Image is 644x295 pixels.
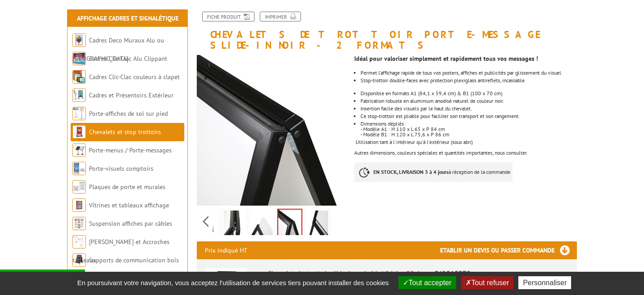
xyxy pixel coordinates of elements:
img: Porte-menus / Porte-messages [72,143,86,157]
img: Cadres Clic-Clac couleurs à clapet [72,70,86,84]
a: Cadres Deco Muraux Alu ou [GEOGRAPHIC_DATA] [72,36,164,63]
strong: EN STOCK, LIVRAISON 3 à 4 jours [373,169,449,175]
a: Affichage Cadres et Signalétique [77,14,178,22]
a: Cadres Clic-Clac couleurs à clapet [89,73,180,81]
h1: Chevalets de trottoir porte-message Slide-in Noir - 2 formats [190,12,584,51]
a: Porte-menus / Porte-messages [89,146,172,154]
a: Suspension affiches par câbles [89,219,172,228]
a: Plaques de porte et murales [89,183,165,191]
img: Cadres Deco Muraux Alu ou Bois [72,34,86,47]
button: Tout accepter [398,276,456,289]
img: 215370_chevalet_trottoir_slide-in_2.jpg [197,55,347,206]
span: Réf.215370 [435,269,470,278]
li: Disponible en formats A1 (84,1 x 59,4 cm) & B1 (100 x 70 cm). [360,91,577,96]
div: - Modèle B1 : H 120 x L 75,6 x P 86 cm [360,132,577,137]
img: 215370_chevalet_trottoir_slide-in_4.jpg [224,211,245,238]
img: Porte-visuels comptoirs [72,162,86,175]
img: 215370_chevalet_trottoir_slide-in_2.jpg [278,210,301,237]
p: Prix indiqué HT [205,241,247,259]
img: Porte-affiches de sol sur pied [72,107,86,120]
strong: Idéal pour valoriser simplement et rapidement tous vos messages ! [354,55,538,63]
img: 215370_chevalet_trottoir_slide-in_3.jpg [251,211,273,238]
span: Previous [201,214,210,229]
a: Porte-affiches de sol sur pied [89,110,168,118]
a: Cadres et Présentoirs Extérieur [89,91,174,99]
img: Suspension affiches par câbles [72,217,86,230]
img: Chevalets et stop trottoirs [72,125,86,139]
div: Autres dimensions, couleurs spéciales et quantités importantes, nous consulter. [354,150,577,156]
p: Stop-trottoir double-faces avec protection plexiglass antireflets, incassable. [360,78,577,83]
a: Fiche produit [202,12,254,21]
a: Chevalets et stop trottoirs [89,128,161,136]
a: Porte-visuels comptoirs [89,164,153,173]
img: Plaques de porte et murales [72,180,86,194]
img: Cimaises et Accroches tableaux [72,235,86,249]
span: En poursuivant votre navigation, vous acceptez l'utilisation de services tiers pouvant installer ... [73,279,394,287]
a: Supports de communication bois [89,256,179,264]
img: Cadres et Présentoirs Extérieur [72,88,86,102]
li: Ce stop-trottoir est pliable pour faciliter son transport et son rangement. [360,114,577,119]
div: Chevalet de trottoir slide-in noir A1 / 84,1 x 59,4 cm - [267,268,569,278]
img: 215370_chevalet_trottoir_slide-in_1.jpg [307,211,328,238]
li: Insertion facile des visuels par le haut du chevalet. [360,106,577,111]
span: Utilisation tant à l'intérieur qu'à l'extérieur (sous abri) [356,139,473,145]
li: Fabrication robuste en aluminium anodisé naturel de couleur noir. [360,98,577,104]
div: Dimensions dépliés : [360,121,577,126]
h3: Etablir un devis ou passer commande [440,241,577,259]
a: [PERSON_NAME] et Accroches tableaux [72,238,169,264]
button: Personnaliser (fenêtre modale) [518,276,571,289]
button: Tout refuser [461,276,513,289]
a: Vitrines et tableaux affichage [89,201,169,209]
li: Permet l’affichage rapide de tous vos posters, affiches et publicités par glissement du visuel. [360,70,577,76]
p: à réception de la commande [354,162,513,182]
div: - Modèle A1 : H 110 x L 65 x P 84 cm [360,126,577,132]
a: Cadres Clic-Clac Alu Clippant [89,55,167,63]
img: Vitrines et tableaux affichage [72,198,86,212]
a: Imprimer [260,12,301,21]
